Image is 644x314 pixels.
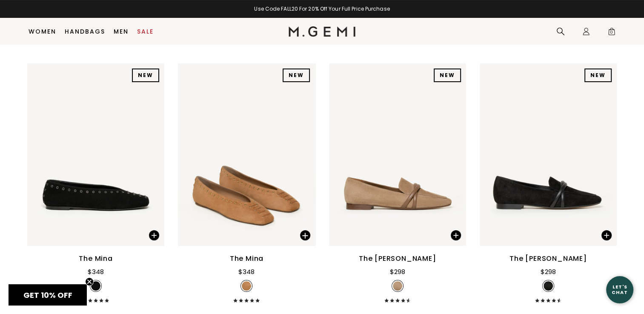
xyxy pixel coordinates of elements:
div: $298 [390,267,405,277]
img: The Brenda [466,63,603,246]
img: The Brenda [480,63,617,246]
a: Women [29,28,56,35]
a: The BrendaNEWThe BrendaThe [PERSON_NAME]$298 [329,63,466,303]
a: Men [114,28,129,35]
div: $348 [88,267,104,277]
div: NEW [584,69,612,82]
div: $298 [541,267,556,277]
span: 0 [607,29,616,37]
img: v_7387698167867_SWATCH_50x.jpg [91,281,100,291]
img: The Mina [315,63,452,246]
div: The Mina [79,254,112,264]
div: NEW [434,69,461,82]
span: GET 10% OFF [23,290,72,300]
img: The Mina [27,63,164,246]
img: The Brenda [329,63,466,246]
img: The Mina [164,63,301,246]
div: Let's Chat [606,284,633,295]
img: M.Gemi [289,26,355,37]
img: v_7396490084411_SWATCH_50x.jpg [544,281,553,291]
button: Close teaser [85,277,94,286]
div: NEW [283,69,310,82]
a: Sale [137,28,154,35]
div: $348 [238,267,255,277]
div: The [PERSON_NAME] [359,254,436,264]
div: NEW [132,69,159,82]
img: The Mina [178,63,315,246]
a: The BrendaNEWThe BrendaThe [PERSON_NAME]$298 [480,63,617,303]
div: The Mina [230,254,263,264]
div: The [PERSON_NAME] [509,254,587,264]
img: v_7396490182715_SWATCH_50x.jpg [393,281,402,291]
div: GET 10% OFFClose teaser [9,284,87,305]
a: Handbags [65,28,105,35]
img: v_7387698102331_SWATCH_50x.jpg [242,281,251,291]
a: The Mina$348 [27,63,164,303]
a: The MinaNEWThe MinaThe Mina$348 [178,63,315,303]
